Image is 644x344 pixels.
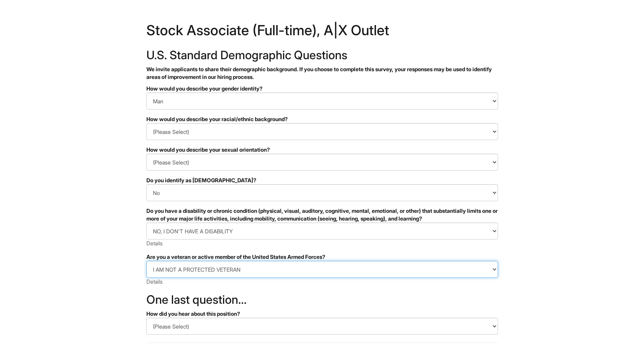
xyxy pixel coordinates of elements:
a: Details [146,278,163,285]
h1: Stock Associate (Full-time), A|X Outlet [146,23,498,41]
a: Details [146,240,163,246]
div: How did you hear about this position? [146,310,498,318]
select: Do you identify as transgender? [146,184,498,201]
select: Do you have a disability or chronic condition (physical, visual, auditory, cognitive, mental, emo... [146,222,498,240]
div: Do you have a disability or chronic condition (physical, visual, auditory, cognitive, mental, emo... [146,207,498,222]
div: How would you describe your gender identity? [146,85,498,92]
h2: U.S. Standard Demographic Questions [146,49,498,62]
div: Do you identify as [DEMOGRAPHIC_DATA]? [146,176,498,184]
div: How would you describe your sexual orientation? [146,146,498,154]
select: Are you a veteran or active member of the United States Armed Forces? [146,261,498,278]
select: How would you describe your racial/ethnic background? [146,123,498,140]
div: Are you a veteran or active member of the United States Armed Forces? [146,253,498,261]
h2: One last question… [146,293,498,306]
div: How would you describe your racial/ethnic background? [146,115,498,123]
select: How did you hear about this position? [146,318,498,335]
select: How would you describe your sexual orientation? [146,154,498,171]
p: We invite applicants to share their demographic background. If you choose to complete this survey... [146,65,498,81]
select: How would you describe your gender identity? [146,92,498,110]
